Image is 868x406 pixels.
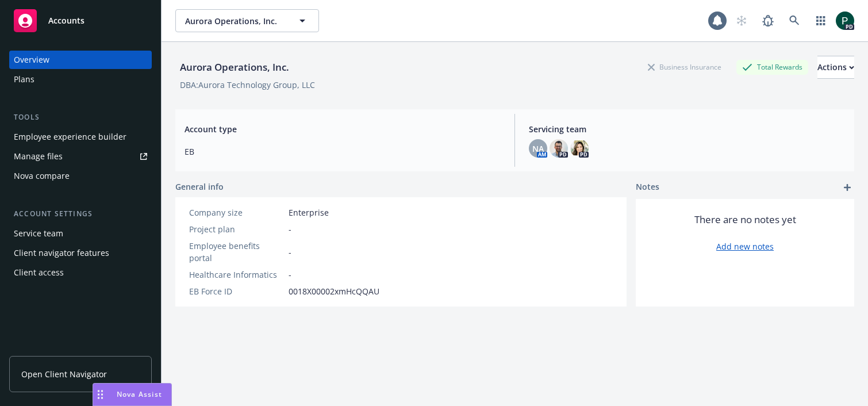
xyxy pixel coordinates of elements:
[694,213,796,227] span: There are no notes yet
[14,167,70,185] div: Nova compare
[185,123,501,135] span: Account type
[9,224,152,243] a: Service team
[14,147,63,166] div: Manage files
[289,223,291,235] span: -
[570,139,589,158] img: photo
[836,12,854,30] img: photo
[529,123,845,135] span: Servicing team
[289,206,329,219] span: Enterprise
[9,5,152,37] a: Accounts
[9,51,152,69] a: Overview
[642,60,727,74] div: Business Insurance
[9,70,152,89] a: Plans
[9,208,152,220] div: Account settings
[175,181,224,193] span: General info
[93,384,107,405] div: Drag to move
[756,9,779,32] a: Report a Bug
[117,389,162,399] span: Nova Assist
[189,285,284,297] div: EB Force ID
[9,128,152,146] a: Employee experience builder
[783,9,806,32] a: Search
[93,383,172,406] button: Nova Assist
[21,368,107,380] span: Open Client Navigator
[730,9,753,32] a: Start snowing
[14,263,64,282] div: Client access
[9,167,152,185] a: Nova compare
[9,244,152,262] a: Client navigator features
[180,79,315,91] div: DBA: Aurora Technology Group, LLC
[636,181,659,194] span: Notes
[175,9,319,32] button: Aurora Operations, Inc.
[532,143,544,155] span: NA
[14,51,49,69] div: Overview
[736,60,808,74] div: Total Rewards
[185,145,501,158] span: EB
[9,112,152,123] div: Tools
[189,269,284,281] div: Healthcare Informatics
[809,9,832,32] a: Switch app
[817,56,854,78] div: Actions
[716,240,774,252] a: Add new notes
[550,139,568,158] img: photo
[289,246,291,258] span: -
[289,285,379,297] span: 0018X00002xmHcQQAU
[14,244,109,262] div: Client navigator features
[289,269,291,281] span: -
[48,16,85,25] span: Accounts
[14,128,126,146] div: Employee experience builder
[9,147,152,166] a: Manage files
[189,240,284,264] div: Employee benefits portal
[817,56,854,79] button: Actions
[175,60,294,75] div: Aurora Operations, Inc.
[14,224,63,243] div: Service team
[840,181,854,194] a: add
[189,223,284,235] div: Project plan
[14,70,34,89] div: Plans
[185,15,285,27] span: Aurora Operations, Inc.
[9,263,152,282] a: Client access
[189,206,284,219] div: Company size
